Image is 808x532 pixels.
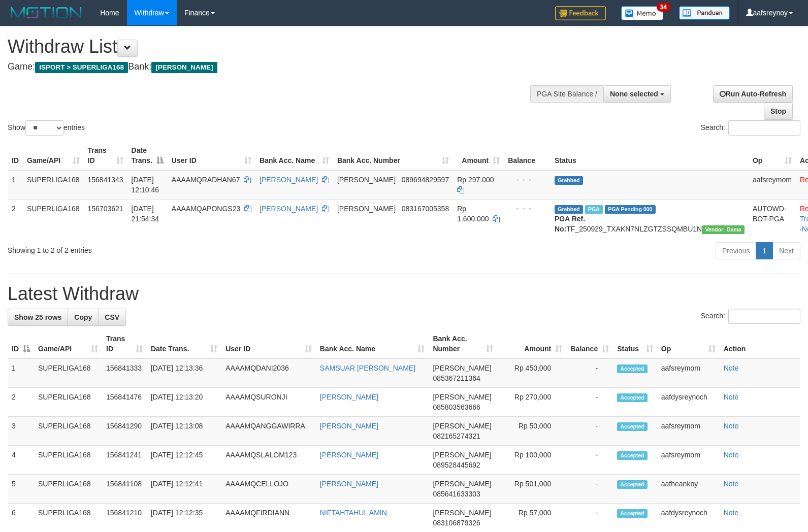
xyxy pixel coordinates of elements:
[617,480,648,489] span: Accepted
[8,388,34,417] td: 2
[74,313,92,321] span: Copy
[172,205,240,213] span: AAAAMQAPONGS23
[555,6,606,20] img: Feedback.jpg
[34,358,102,388] td: SUPERLIGA168
[749,170,796,199] td: aafsreymom
[724,509,739,517] a: Note
[147,329,221,358] th: Date Trans.: activate to sort column ascending
[320,393,378,401] a: [PERSON_NAME]
[8,37,529,57] h1: Withdraw List
[402,176,449,184] span: Copy 089694829597 to clipboard
[508,204,546,214] div: - - -
[679,6,730,20] img: panduan.png
[8,62,529,72] h4: Game: Bank:
[457,205,489,223] span: Rp 1.600.000
[433,451,491,459] span: [PERSON_NAME]
[147,417,221,446] td: [DATE] 12:13:08
[84,141,127,170] th: Trans ID: activate to sort column ascending
[497,446,566,475] td: Rp 100,000
[433,509,491,517] span: [PERSON_NAME]
[147,388,221,417] td: [DATE] 12:13:20
[8,141,23,170] th: ID
[433,364,491,372] span: [PERSON_NAME]
[337,176,396,184] span: [PERSON_NAME]
[433,461,480,469] span: Copy 089528445692 to clipboard
[102,417,147,446] td: 156841290
[433,422,491,430] span: [PERSON_NAME]
[433,480,491,488] span: [PERSON_NAME]
[34,446,102,475] td: SUPERLIGA168
[728,120,800,136] input: Search:
[610,90,658,98] span: None selected
[102,446,147,475] td: 156841241
[657,388,720,417] td: aafdysreynoch
[102,329,147,358] th: Trans ID: activate to sort column ascending
[504,141,551,170] th: Balance
[603,85,671,103] button: None selected
[617,393,648,402] span: Accepted
[551,141,749,170] th: Status
[8,417,34,446] td: 3
[23,199,84,238] td: SUPERLIGA168
[555,215,585,233] b: PGA Ref. No:
[724,422,739,430] a: Note
[724,364,739,372] a: Note
[497,417,566,446] td: Rp 50,000
[555,176,583,185] span: Grabbed
[701,309,800,324] label: Search:
[320,422,378,430] a: [PERSON_NAME]
[555,205,583,214] span: Grabbed
[320,364,415,372] a: SAMSUAR [PERSON_NAME]
[68,309,99,326] a: Copy
[320,480,378,488] a: [PERSON_NAME]
[221,475,316,504] td: AAAAMQCELLOJO
[8,329,34,358] th: ID: activate to sort column descending
[221,417,316,446] td: AAAAMQANGGAWIRRA
[724,393,739,401] a: Note
[23,170,84,199] td: SUPERLIGA168
[433,432,480,440] span: Copy 082165274321 to clipboard
[453,141,504,170] th: Amount: activate to sort column ascending
[617,451,648,460] span: Accepted
[497,388,566,417] td: Rp 270,000
[433,403,480,411] span: Copy 085803563666 to clipboard
[25,120,63,136] select: Showentries
[23,141,84,170] th: Game/API: activate to sort column ascending
[772,242,800,259] a: Next
[8,170,23,199] td: 1
[8,120,85,136] label: Show entries
[605,205,656,214] span: PGA Pending
[749,199,796,238] td: AUTOWD-BOT-PGA
[8,5,85,20] img: MOTION_logo.png
[429,329,497,358] th: Bank Acc. Number: activate to sort column ascending
[716,242,756,259] a: Previous
[657,329,720,358] th: Op: activate to sort column ascending
[320,509,387,517] a: NIFTAHTAHUL AMIN
[255,141,333,170] th: Bank Acc. Name: activate to sort column ascending
[728,309,800,324] input: Search:
[34,475,102,504] td: SUPERLIGA168
[8,475,34,504] td: 5
[617,422,648,431] span: Accepted
[749,141,796,170] th: Op: activate to sort column ascending
[566,358,613,388] td: -
[613,329,657,358] th: Status: activate to sort column ascending
[724,480,739,488] a: Note
[402,205,449,213] span: Copy 083167005358 to clipboard
[34,388,102,417] td: SUPERLIGA168
[566,329,613,358] th: Balance: activate to sort column ascending
[497,358,566,388] td: Rp 450,000
[8,309,68,326] a: Show 25 rows
[621,6,664,20] img: Button%20Memo.svg
[657,358,720,388] td: aafsreymom
[14,313,61,321] span: Show 25 rows
[34,329,102,358] th: Game/API: activate to sort column ascending
[433,393,491,401] span: [PERSON_NAME]
[566,388,613,417] td: -
[701,120,800,136] label: Search:
[8,358,34,388] td: 1
[127,141,168,170] th: Date Trans.: activate to sort column descending
[102,475,147,504] td: 156841108
[720,329,800,358] th: Action
[98,309,126,326] a: CSV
